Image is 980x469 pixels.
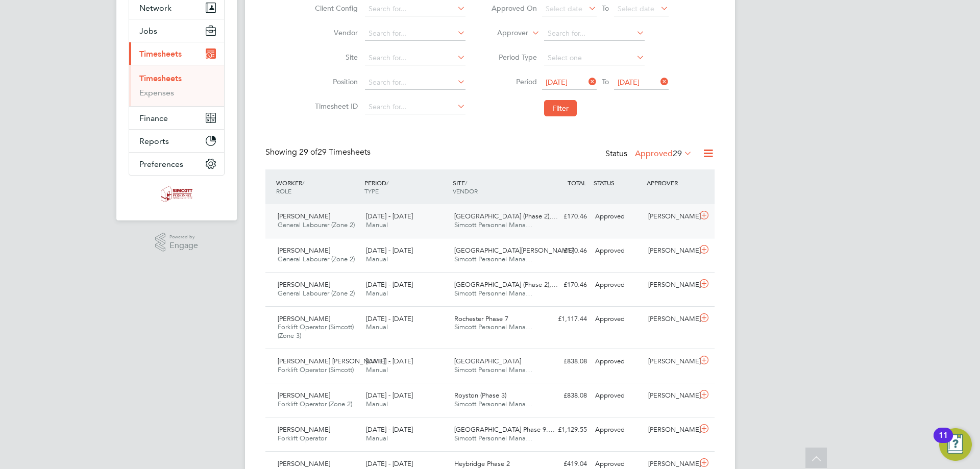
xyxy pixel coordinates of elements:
input: Search for... [365,100,465,114]
input: Search for... [365,2,465,16]
label: Position [312,77,358,86]
span: [GEOGRAPHIC_DATA] Phase 9.… [454,425,555,434]
label: Timesheet ID [312,102,358,111]
div: Approved [591,422,644,438]
span: [PERSON_NAME] [PERSON_NAME]… [278,357,391,365]
span: Manual [366,323,388,331]
div: £1,117.44 [538,311,591,328]
div: WORKER [274,174,362,200]
span: Simcott Personnel Mana… [454,323,532,331]
span: 29 Timesheets [299,147,371,157]
span: / [465,179,467,187]
span: Select date [546,4,582,13]
span: [DATE] [618,78,640,87]
div: £170.46 [538,242,591,259]
span: Forklift Operator (Simcott) (Zone 3) [278,323,354,340]
span: [GEOGRAPHIC_DATA] (Phase 2),… [454,212,558,220]
div: Timesheets [129,65,224,106]
span: Network [139,3,171,13]
span: General Labourer (Zone 2) [278,289,355,298]
span: General Labourer (Zone 2) [278,255,355,263]
span: [PERSON_NAME] [278,212,330,220]
span: [DATE] - [DATE] [366,212,413,220]
span: Manual [366,400,388,408]
div: Showing [265,147,373,158]
span: General Labourer (Zone 2) [278,220,355,229]
span: [PERSON_NAME] [278,459,330,468]
div: £1,129.55 [538,422,591,438]
div: PERIOD [362,174,450,200]
span: Simcott Personnel Mana… [454,255,532,263]
a: Timesheets [139,73,182,83]
span: Forklift Operator [278,434,327,442]
span: Simcott Personnel Mana… [454,434,532,442]
span: Royston (Phase 3) [454,391,506,400]
div: [PERSON_NAME] [644,242,697,259]
span: / [302,179,304,187]
span: [DATE] - [DATE] [366,314,413,323]
div: Approved [591,208,644,225]
span: Select date [618,4,654,13]
span: Forklift Operator (Simcott) [278,365,354,374]
span: 29 [673,149,682,159]
span: TYPE [364,187,379,195]
span: [DATE] - [DATE] [366,357,413,365]
div: APPROVER [644,174,697,192]
div: [PERSON_NAME] [644,353,697,370]
label: Approver [482,28,528,38]
button: Open Resource Center, 11 new notifications [939,428,972,461]
span: [DATE] - [DATE] [366,459,413,468]
div: Approved [591,387,644,404]
label: Period [491,77,537,86]
span: Manual [366,220,388,229]
span: Jobs [139,26,157,36]
span: Rochester Phase 7 [454,314,508,323]
div: Approved [591,277,644,293]
span: [PERSON_NAME] [278,280,330,289]
span: To [599,2,612,15]
span: Engage [169,241,198,250]
span: [PERSON_NAME] [278,314,330,323]
input: Select one [544,51,645,65]
input: Search for... [365,27,465,41]
span: [DATE] - [DATE] [366,391,413,400]
button: Finance [129,107,224,129]
a: Go to home page [129,186,225,202]
label: Approved [635,149,692,159]
span: Simcott Personnel Mana… [454,289,532,298]
div: Approved [591,353,644,370]
div: £838.08 [538,387,591,404]
span: [PERSON_NAME] [278,391,330,400]
span: [PERSON_NAME] [278,246,330,255]
img: simcott-logo-retina.png [161,186,193,202]
div: [PERSON_NAME] [644,422,697,438]
div: 11 [939,435,948,449]
span: Preferences [139,159,183,169]
div: Approved [591,242,644,259]
span: [GEOGRAPHIC_DATA][PERSON_NAME] [454,246,574,255]
span: Reports [139,136,169,146]
span: Manual [366,255,388,263]
span: / [386,179,388,187]
span: [DATE] - [DATE] [366,246,413,255]
label: Approved On [491,4,537,13]
div: [PERSON_NAME] [644,208,697,225]
label: Site [312,53,358,62]
span: [DATE] - [DATE] [366,280,413,289]
span: TOTAL [568,179,586,187]
label: Client Config [312,4,358,13]
span: [DATE] [546,78,568,87]
span: Timesheets [139,49,182,59]
button: Timesheets [129,42,224,65]
div: [PERSON_NAME] [644,311,697,328]
label: Vendor [312,28,358,37]
div: £838.08 [538,353,591,370]
span: Simcott Personnel Mana… [454,400,532,408]
button: Filter [544,100,577,116]
input: Search for... [365,51,465,65]
span: Simcott Personnel Mana… [454,365,532,374]
span: Manual [366,289,388,298]
span: Forklift Operator (Zone 2) [278,400,352,408]
a: Expenses [139,88,174,97]
label: Period Type [491,53,537,62]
